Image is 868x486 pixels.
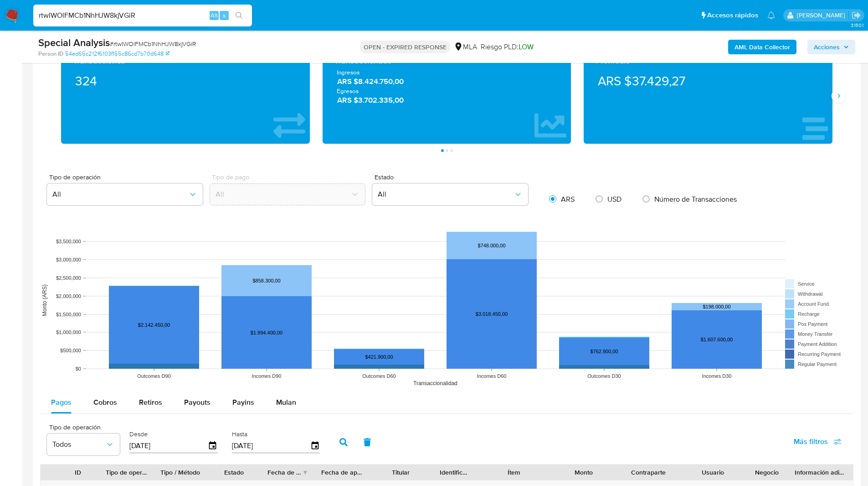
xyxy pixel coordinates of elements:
[211,11,218,20] span: Alt
[707,10,758,20] span: Accesos rápidos
[814,40,840,54] span: Acciones
[38,35,110,50] b: Special Analysis
[734,40,790,54] b: AML Data Collector
[767,11,775,19] a: Notificaciones
[797,11,848,20] p: matiasagustin.white@mercadolibre.com
[65,50,169,58] a: 54ed65c212f6103f155c86cd7b70d648
[851,21,863,29] span: 3.150.1
[38,50,63,58] b: Person ID
[223,11,226,20] span: s
[807,40,855,54] button: Acciones
[33,10,252,21] input: Buscar usuario o caso...
[519,42,534,52] span: LOW
[230,9,248,22] button: search-icon
[454,42,477,52] div: MLA
[360,41,450,53] p: OPEN - EXPIRED RESPONSE
[481,42,534,52] span: Riesgo PLD:
[728,40,796,54] button: AML Data Collector
[110,39,196,48] span: # rtwIWOlFMCb1NhHJW8kjVGiR
[852,10,861,20] a: Salir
